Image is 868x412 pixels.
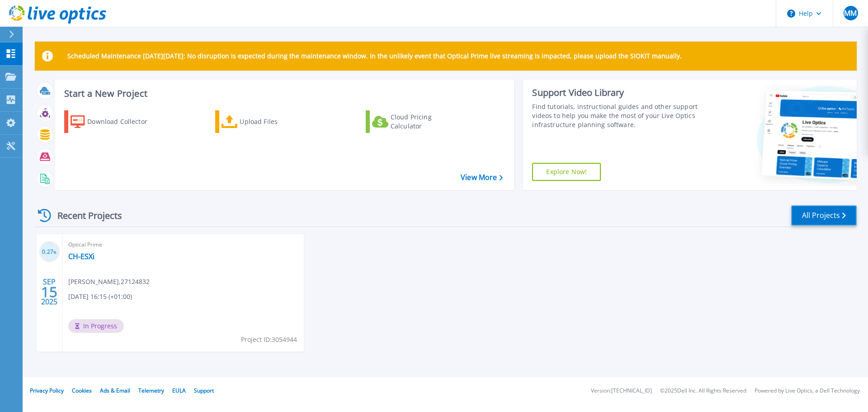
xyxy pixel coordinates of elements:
[100,387,130,394] a: Ads & Email
[391,113,463,131] div: Cloud Pricing Calculator
[68,292,132,302] span: [DATE] 16:15 (+01:00)
[138,387,164,394] a: Telemetry
[68,252,94,261] a: CH-ESXi
[67,52,682,60] p: Scheduled Maintenance [DATE][DATE]: No disruption is expected during the maintenance window. In t...
[68,319,124,333] span: In Progress
[41,288,57,296] span: 15
[172,387,186,394] a: EULA
[591,388,652,394] li: Version: [TECHNICAL_ID]
[68,240,298,250] span: Optical Prime
[87,113,160,131] div: Download Collector
[39,247,60,257] h3: 0.27
[755,388,860,394] li: Powered by Live Optics, a Dell Technology
[532,87,702,99] div: Support Video Library
[53,250,57,255] span: %
[64,110,165,133] a: Download Collector
[366,110,467,133] a: Cloud Pricing Calculator
[35,204,134,227] div: Recent Projects
[64,89,503,99] h3: Start a New Project
[194,387,214,394] a: Support
[532,102,702,129] div: Find tutorials, instructional guides and other support videos to help you make the most of your L...
[461,173,503,182] a: View More
[68,277,150,287] span: [PERSON_NAME] , 27124832
[844,9,857,17] span: MM
[791,205,857,226] a: All Projects
[660,388,746,394] li: © 2025 Dell Inc. All Rights Reserved
[30,387,64,394] a: Privacy Policy
[240,113,312,131] div: Upload Files
[41,275,58,308] div: SEP 2025
[215,110,316,133] a: Upload Files
[532,163,601,181] a: Explore Now!
[241,335,297,345] span: Project ID: 3054944
[72,387,92,394] a: Cookies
